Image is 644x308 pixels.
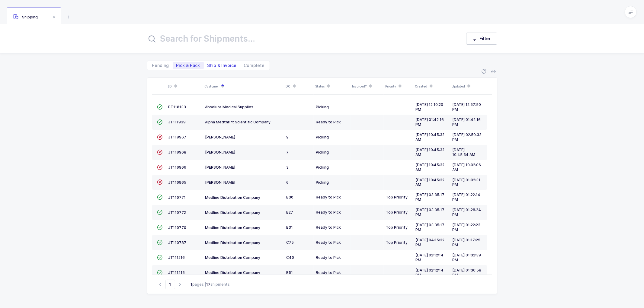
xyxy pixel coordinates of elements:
[416,268,444,277] span: [DATE] 02:12:14 PM
[157,120,163,124] span: 
[168,150,187,154] span: JT110968
[168,135,187,139] span: JT110967
[453,132,482,142] span: [DATE] 02:50:33 PM
[176,63,200,68] span: Pick & Pack
[157,240,163,245] span: 
[205,210,261,215] span: Medline Distribution Company
[168,81,201,91] div: ID
[207,282,211,287] b: 17
[416,163,445,172] span: [DATE] 10:45:32 AM
[415,81,448,91] div: Created
[316,225,341,230] span: Ready to Pick
[386,195,408,199] span: Top Priority
[466,33,497,45] button: Filter
[453,102,481,112] span: [DATE] 12:57:50 PM
[205,120,271,124] span: Alpha Medthrift Scientific Company
[416,178,445,187] span: [DATE] 10:45:32 AM
[386,81,412,91] div: Priority
[13,15,38,19] span: Shipping
[165,280,175,289] span: Go to
[316,210,341,214] span: Ready to Pick
[316,120,341,124] span: Ready to Pick
[168,120,186,124] span: JT111939
[287,225,293,230] span: B31
[205,225,261,230] span: Medline Distribution Company
[416,253,444,262] span: [DATE] 02:12:14 PM
[205,255,261,260] span: Medline Distribution Company
[453,148,476,157] span: [DATE] 10:45:34 AM
[205,135,235,139] span: [PERSON_NAME]
[316,240,341,245] span: Ready to Pick
[168,225,187,230] span: JT110770
[287,150,289,154] span: 7
[316,105,329,109] span: Picking
[287,195,294,199] span: B30
[386,240,408,245] span: Top Priority
[287,180,289,185] span: 6
[316,270,341,275] span: Ready to Pick
[157,210,163,214] span: 
[287,255,294,260] span: C40
[416,102,444,112] span: [DATE] 12:10:20 PM
[191,282,230,287] div: pages | shipments
[157,135,163,139] span: 
[157,255,163,260] span: 
[205,240,261,245] span: Medline Distribution Company
[157,165,163,170] span: 
[168,105,186,109] span: BT110133
[286,81,312,91] div: DC
[157,180,163,184] span: 
[157,105,163,109] span: 
[287,270,293,275] span: B51
[453,178,481,187] span: [DATE] 01:02:31 PM
[416,208,445,217] span: [DATE] 03:35:17 PM
[205,195,261,200] span: Medline Distribution Company
[453,253,481,262] span: [DATE] 01:32:39 PM
[452,81,485,91] div: Updated
[191,282,193,287] b: 1
[316,135,329,139] span: Picking
[157,270,163,275] span: 
[287,240,294,245] span: C75
[205,180,235,185] span: [PERSON_NAME]
[416,132,445,142] span: [DATE] 10:45:32 AM
[168,195,186,200] span: JT110771
[205,105,254,109] span: Absolute Medical Supplies
[453,208,481,217] span: [DATE] 01:28:24 PM
[147,31,454,46] input: Search for Shipments...
[352,81,382,91] div: Invoiced?
[416,238,445,247] span: [DATE] 04:15:32 PM
[416,223,445,232] span: [DATE] 03:35:17 PM
[205,165,235,170] span: [PERSON_NAME]
[205,150,235,154] span: [PERSON_NAME]
[416,117,444,127] span: [DATE] 01:42:16 PM
[168,270,185,275] span: JT111215
[453,117,481,127] span: [DATE] 01:42:16 PM
[453,223,481,232] span: [DATE] 01:22:23 PM
[205,81,282,91] div: Customer
[157,150,163,154] span: 
[168,165,187,170] span: JT110966
[386,210,408,214] span: Top Priority
[287,210,293,214] span: B27
[480,36,491,42] span: Filter
[453,238,481,247] span: [DATE] 01:17:25 PM
[316,255,341,260] span: Ready to Pick
[316,81,349,91] div: Status
[168,210,186,215] span: JT110772
[168,240,187,245] span: JT110787
[416,192,445,202] span: [DATE] 03:35:17 PM
[316,180,329,185] span: Picking
[207,63,237,68] span: Ship & Invoice
[157,225,163,230] span: 
[453,163,481,172] span: [DATE] 10:02:06 AM
[316,165,329,170] span: Picking
[416,148,445,157] span: [DATE] 10:45:32 AM
[316,150,329,154] span: Picking
[287,165,289,170] span: 3
[168,180,187,185] span: JT110965
[316,195,341,199] span: Ready to Pick
[386,225,408,230] span: Top Priority
[287,135,289,139] span: 9
[152,63,169,68] span: Pending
